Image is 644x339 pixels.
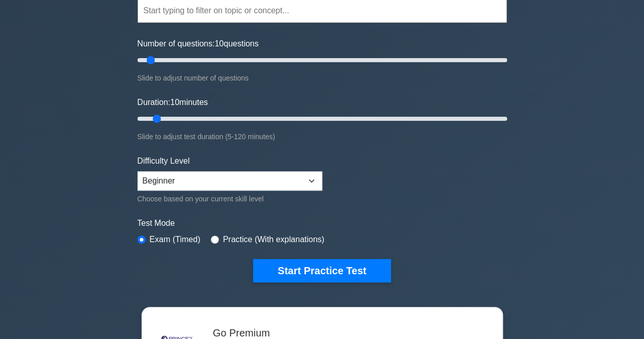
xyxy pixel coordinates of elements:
[223,233,324,246] label: Practice (With explanations)
[215,39,224,48] span: 10
[137,193,322,205] div: Choose based on your current skill level
[137,72,507,84] div: Slide to adjust number of questions
[137,131,507,143] div: Slide to adjust test duration (5-120 minutes)
[150,233,201,246] label: Exam (Timed)
[137,217,507,229] label: Test Mode
[253,259,390,282] button: Start Practice Test
[170,98,179,107] span: 10
[137,96,208,109] label: Duration: minutes
[137,155,190,167] label: Difficulty Level
[137,38,259,50] label: Number of questions: questions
